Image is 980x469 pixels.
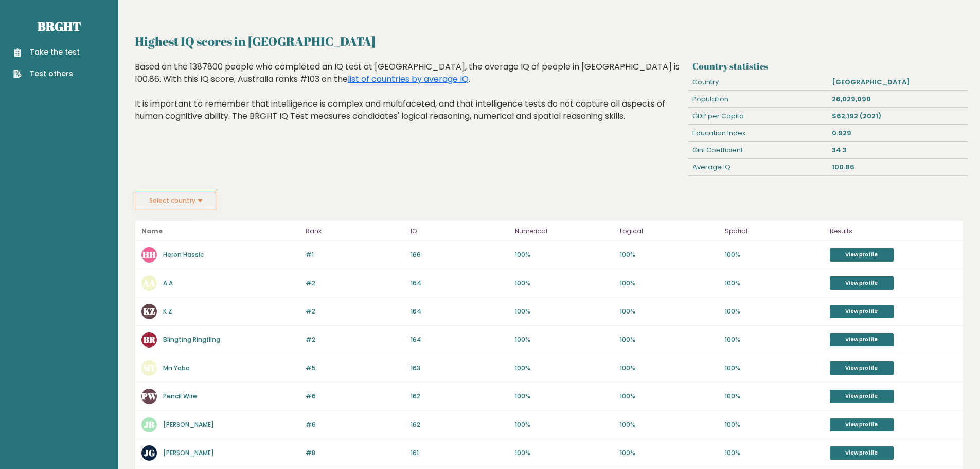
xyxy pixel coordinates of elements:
a: View profile [830,305,894,318]
text: HH [142,249,156,260]
text: MY [143,362,156,374]
p: 163 [411,363,509,373]
text: BR [144,334,156,345]
a: [PERSON_NAME] [163,420,214,429]
div: Country [688,74,828,91]
a: View profile [830,390,894,403]
p: 164 [411,307,509,316]
a: A A [163,279,173,287]
p: #2 [306,307,404,316]
a: View profile [830,276,894,290]
div: GDP per Capita [688,108,828,125]
div: Based on the 1387800 people who completed an IQ test at [GEOGRAPHIC_DATA], the average IQ of peop... [135,61,685,138]
a: View profile [830,248,894,262]
p: 100% [725,420,824,429]
a: Pencil Wire [163,392,197,401]
text: JB [144,419,154,430]
text: JG [144,447,155,459]
p: 100% [620,250,719,259]
text: PW [141,390,157,402]
p: 100% [620,392,719,401]
div: $62,192 (2021) [828,108,968,125]
p: 100% [620,307,719,316]
a: Blingting Ringfling [163,335,220,344]
a: Take the test [13,47,80,58]
p: 100% [725,307,824,316]
p: #8 [306,448,404,458]
p: 100% [620,335,719,344]
a: View profile [830,418,894,431]
p: 161 [411,448,509,458]
a: Brght [38,18,81,34]
p: 100% [515,420,614,429]
p: Spatial [725,225,824,237]
text: AA [142,277,155,289]
p: 100% [515,448,614,458]
p: #6 [306,420,404,429]
p: 100% [620,420,719,429]
div: Gini Coefficient [688,142,828,159]
p: 100% [725,250,824,259]
p: 100% [725,279,824,288]
h3: Country statistics [692,61,964,72]
p: 100% [620,279,719,288]
a: View profile [830,361,894,375]
div: Population [688,91,828,108]
p: 100% [725,448,824,458]
div: 26,029,090 [828,91,968,108]
p: #5 [306,363,404,373]
div: 0.929 [828,125,968,142]
text: KZ [144,305,155,317]
div: Education Index [688,125,828,142]
p: 162 [411,392,509,401]
p: Rank [306,225,404,237]
p: #2 [306,279,404,288]
a: list of countries by average IQ [348,73,469,85]
p: 100% [515,392,614,401]
p: #2 [306,335,404,344]
h2: Highest IQ scores in [GEOGRAPHIC_DATA] [135,32,964,50]
p: 164 [411,335,509,344]
p: 162 [411,420,509,429]
p: 166 [411,250,509,259]
a: View profile [830,446,894,460]
div: [GEOGRAPHIC_DATA] [828,74,968,91]
p: 100% [515,307,614,316]
div: 34.3 [828,142,968,159]
p: 100% [725,392,824,401]
p: 164 [411,279,509,288]
a: [PERSON_NAME] [163,448,214,457]
a: Heron Hassic [163,250,204,259]
p: IQ [411,225,509,237]
a: Mn Yaba [163,363,190,372]
p: Results [830,225,957,237]
p: 100% [515,363,614,373]
p: 100% [725,335,824,344]
a: K Z [163,307,172,316]
p: Logical [620,225,719,237]
a: Test others [13,68,80,79]
p: 100% [515,335,614,344]
p: 100% [620,363,719,373]
p: 100% [725,363,824,373]
b: Name [141,227,163,235]
p: 100% [620,448,719,458]
div: 100.86 [828,159,968,176]
p: #6 [306,392,404,401]
p: 100% [515,279,614,288]
p: Numerical [515,225,614,237]
a: View profile [830,333,894,346]
p: #1 [306,250,404,259]
p: 100% [515,250,614,259]
div: Average IQ [688,159,828,176]
button: Select country [135,192,217,210]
